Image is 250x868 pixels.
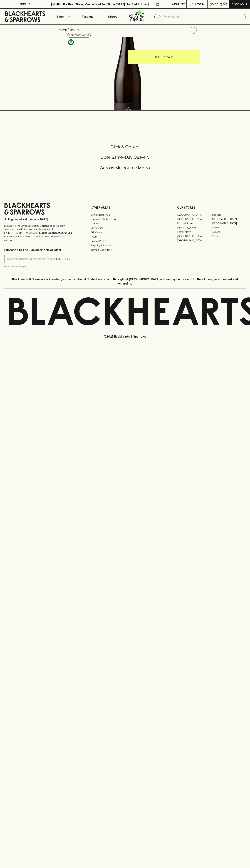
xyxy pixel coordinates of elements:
[91,213,159,217] a: Bottle Drop FAQ's
[91,221,159,226] a: Careers
[177,230,211,234] a: Fitzroy North
[91,248,159,252] a: Terms & Conditions
[4,130,246,189] div: Call to action block
[70,28,77,31] a: SHOP
[56,14,64,19] p: Shop
[195,2,204,6] p: Login
[211,221,246,225] a: [GEOGRAPHIC_DATA]
[4,248,73,252] p: Subscribe to The Blackhearts Newsletter
[7,277,243,286] p: Blackhearts & Sparrows acknowledges the traditional Custodians of land throughout [GEOGRAPHIC_DAT...
[211,225,246,230] a: Fitzroy
[56,37,200,110] img: 38566.png
[211,213,246,217] a: Braddon
[224,3,226,5] p: 0
[4,165,246,171] h5: Across Melbourne Metro
[154,55,174,59] p: ADD TO CART
[4,218,73,221] p: Sibling owned and run since [DATE]
[188,26,198,35] button: Add to wishlist
[50,9,75,24] button: Shop
[91,239,159,243] a: Privacy Policy
[59,28,67,31] a: HOME
[39,231,72,234] strong: Liquor License #32064953
[91,230,159,235] a: Gift Cards
[211,217,246,221] a: [GEOGRAPHIC_DATA]
[177,234,211,238] a: [GEOGRAPHIC_DATA]
[75,9,100,24] a: Tastings
[210,2,218,6] p: $0.00
[211,230,246,234] a: Geelong
[172,2,185,6] p: Wishlist
[4,144,246,150] h5: Click & Collect
[67,38,75,46] a: Made without the use of any animal products.
[163,14,243,20] input: Try "Pinot noir"
[91,235,159,239] a: FAQ's
[91,217,159,221] a: Business & Bulk Gifting
[100,9,125,24] a: Stores
[177,225,211,230] a: [PERSON_NAME]
[19,2,31,6] p: FIND US
[68,39,74,45] img: Vegan
[177,205,246,210] p: OUR STORES
[128,50,200,64] button: ADD TO CART
[211,234,246,238] a: Prahran
[91,243,159,248] a: Shipping Information
[231,2,247,6] p: Checkout
[7,256,55,262] input: e.g. jane@blackheartsandsparrows.com.au
[177,217,211,221] a: [GEOGRAPHIC_DATA]
[4,265,73,268] p: We will never spam you
[177,238,211,243] a: [GEOGRAPHIC_DATA]
[177,221,211,225] a: Brunswick West
[4,154,246,160] h5: Uber Same-Day Delivery
[82,14,93,19] p: Tastings
[67,33,91,38] button: Add to wishlist
[177,213,211,217] a: [GEOGRAPHIC_DATA]
[91,226,159,230] a: Contact Us
[108,14,117,19] p: Stores
[56,257,71,261] p: SUBSCRIBE
[4,224,73,242] p: It is against the law to sell or supply alcohol to, or to obtain alcohol on behalf of a person un...
[91,205,159,210] p: OTHER AREAS
[55,255,73,263] button: SUBSCRIBE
